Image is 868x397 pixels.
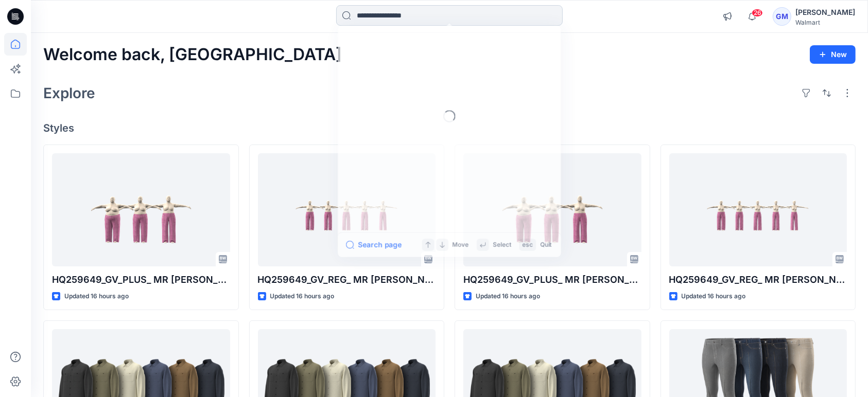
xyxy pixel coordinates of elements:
p: Updated 16 hours ago [270,291,335,302]
p: HQ259649_GV_PLUS_ MR [PERSON_NAME] Wide Leg [52,273,230,287]
button: Search page [346,239,402,251]
p: HQ259649_GV_REG_ MR [PERSON_NAME] Wide Leg [258,273,436,287]
h2: Explore [43,85,95,101]
div: GM [773,7,791,26]
p: Select [493,240,511,250]
button: New [810,45,856,64]
span: 26 [752,9,763,17]
div: Walmart [795,19,855,26]
p: esc [523,240,533,250]
a: HQ259649_GV_REG_ MR Slouchy Wide Leg [258,153,436,266]
a: HQ259649_GV_PLUS_ MR Slouchy Wide Leg [52,153,230,266]
p: HQ259649_GV_REG_ MR [PERSON_NAME] Wide Leg [669,273,847,287]
h2: Welcome back, [GEOGRAPHIC_DATA] [43,45,342,64]
h4: Styles [43,122,856,134]
p: Updated 16 hours ago [476,291,540,302]
div: [PERSON_NAME] [795,6,855,19]
p: Updated 16 hours ago [682,291,746,302]
p: HQ259649_GV_PLUS_ MR [PERSON_NAME] Wide Leg [463,273,641,287]
p: Updated 16 hours ago [64,291,129,302]
p: Quit [540,240,552,250]
a: HQ259649_GV_REG_ MR Slouchy Wide Leg [669,153,847,266]
p: Move [453,240,469,250]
